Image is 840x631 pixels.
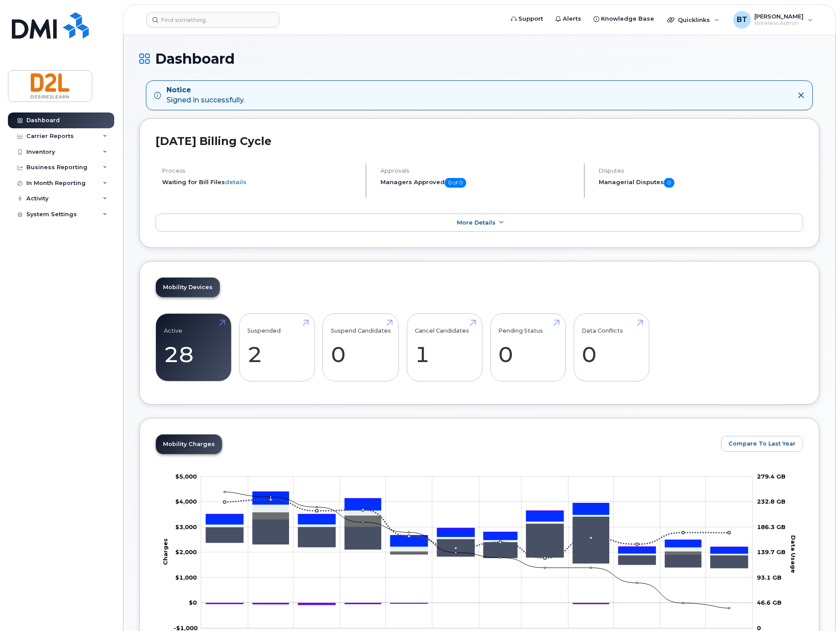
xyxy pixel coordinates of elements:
h4: Process [162,167,358,174]
div: Signed in successfully. [167,85,245,105]
tspan: $1,000 [175,574,197,581]
g: $0 [175,548,197,555]
span: 0 of 0 [445,178,466,188]
g: HST [206,492,748,554]
strong: Notice [167,85,245,95]
a: Mobility Devices [156,278,220,297]
g: $0 [175,574,197,581]
h1: Dashboard [139,51,819,66]
span: 0 [664,178,674,188]
a: Data Conflicts 0 [582,319,641,377]
g: $0 [175,473,197,480]
a: details [225,178,246,185]
a: Active 28 [164,319,223,377]
tspan: $4,000 [175,498,197,505]
tspan: 139.7 GB [757,548,786,555]
g: $0 [175,498,197,505]
a: Cancel Candidates 1 [415,319,474,377]
tspan: Data Usage [790,535,797,573]
h4: Approvals [380,167,576,174]
tspan: $5,000 [175,473,197,480]
a: Suspend Candidates 0 [331,319,391,377]
button: Compare To Last Year [721,436,803,452]
a: Pending Status 0 [498,319,558,377]
tspan: $0 [189,599,197,606]
tspan: 279.4 GB [757,473,786,480]
g: $0 [175,523,197,530]
tspan: 186.3 GB [757,523,786,530]
tspan: Charges [162,538,169,565]
tspan: 46.6 GB [757,599,782,606]
g: Features [206,504,748,555]
span: Compare To Last Year [728,439,796,448]
tspan: 93.1 GB [757,574,782,581]
h5: Managers Approved [380,178,576,188]
h2: [DATE] Billing Cycle [156,134,803,148]
tspan: $2,000 [175,548,197,555]
a: Suspended 2 [247,319,307,377]
h4: Disputes [599,167,803,174]
span: More Details [457,219,496,226]
a: Mobility Charges [156,435,222,454]
li: Waiting for Bill Files [162,178,358,186]
tspan: 232.8 GB [757,498,786,505]
g: Roaming [206,517,748,569]
tspan: $3,000 [175,523,197,530]
h5: Managerial Disputes [599,178,803,188]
